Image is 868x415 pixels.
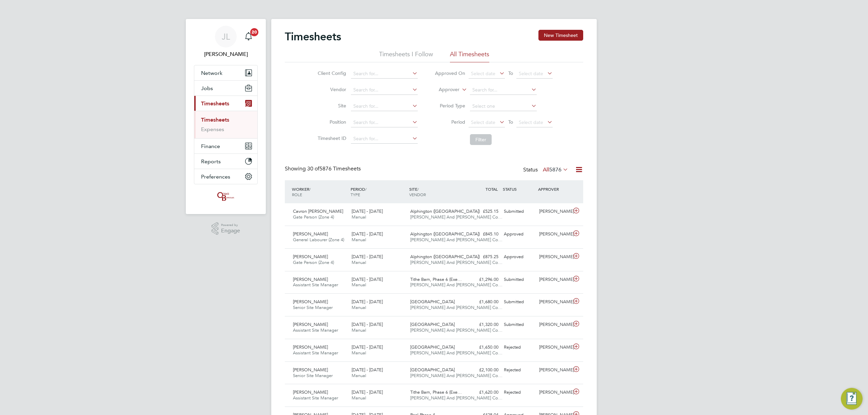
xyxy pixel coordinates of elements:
span: Tithe Barn, Phase 6 (Exe… [410,389,462,395]
span: Alphington ([GEOGRAPHIC_DATA]) [410,208,480,214]
span: [PERSON_NAME] And [PERSON_NAME] Co… [410,305,502,310]
span: Reports [201,158,221,165]
span: Manual [352,282,366,288]
label: Vendor [316,86,346,92]
span: Gate Person (Zone 4) [293,214,334,220]
label: Position [316,119,346,125]
span: [PERSON_NAME] And [PERSON_NAME] Co… [410,373,502,378]
span: ROLE [292,192,302,197]
a: Go to home page [194,191,258,202]
span: / [365,186,367,192]
div: Rejected [501,387,536,398]
span: Manual [352,305,366,310]
div: [PERSON_NAME] [536,387,572,398]
div: Timesheets [194,111,257,138]
span: Select date [471,119,495,125]
span: Assistant Site Manager [293,282,338,288]
div: £1,620.00 [466,387,501,398]
span: [DATE] - [DATE] [352,389,383,395]
span: Manual [352,395,366,401]
button: Network [194,65,257,80]
span: / [309,186,311,192]
div: STATUS [501,183,536,195]
span: Senior Site Manager [293,305,333,310]
span: [PERSON_NAME] [293,321,328,327]
div: [PERSON_NAME] [536,251,572,263]
button: Filter [470,134,492,145]
a: Powered byEngage [212,222,240,235]
div: [PERSON_NAME] [536,296,572,308]
div: [PERSON_NAME] [536,274,572,285]
div: [PERSON_NAME] [536,319,572,330]
div: £845.10 [466,229,501,240]
span: Select date [519,70,543,77]
div: Submitted [501,296,536,308]
div: Submitted [501,319,536,330]
span: 20 [250,28,258,36]
div: Submitted [501,274,536,285]
div: WORKER [290,183,349,201]
span: Alphington ([GEOGRAPHIC_DATA]) [410,254,480,260]
span: [DATE] - [DATE] [352,321,383,327]
span: Jobs [201,85,213,91]
span: Gate Person (Zone 4) [293,260,334,265]
span: [PERSON_NAME] And [PERSON_NAME] Co… [410,214,502,220]
span: Timesheets [201,100,229,107]
div: £875.25 [466,251,501,263]
span: [DATE] - [DATE] [352,367,383,373]
a: JL[PERSON_NAME] [194,26,258,58]
div: [PERSON_NAME] [536,229,572,240]
span: VENDOR [409,192,426,197]
button: Preferences [194,169,257,184]
span: Finance [201,143,220,149]
nav: Main navigation [186,19,266,214]
div: Approved [501,229,536,240]
div: Submitted [501,206,536,217]
span: [GEOGRAPHIC_DATA] [410,299,455,305]
span: Assistant Site Manager [293,327,338,333]
input: Search for... [351,118,418,127]
label: All [543,166,568,173]
span: Select date [519,119,543,125]
label: Approved On [435,70,465,76]
span: Senior Site Manager [293,373,333,378]
div: Status [523,165,570,175]
div: APPROVER [536,183,572,195]
span: General Labourer (Zone 4) [293,237,344,243]
span: [PERSON_NAME] [293,254,328,260]
span: [PERSON_NAME] [293,231,328,237]
span: [DATE] - [DATE] [352,231,383,237]
div: [PERSON_NAME] [536,342,572,353]
span: 5876 Timesheets [307,165,361,172]
input: Search for... [351,102,418,111]
div: £1,680.00 [466,296,501,308]
span: Assistant Site Manager [293,350,338,356]
button: Jobs [194,81,257,96]
span: Tithe Barn, Phase 6 (Exe… [410,276,462,282]
span: Engage [221,228,240,234]
label: Client Config [316,70,346,76]
span: Assistant Site Manager [293,395,338,401]
div: PERIOD [349,183,408,201]
span: To [506,118,515,126]
span: [PERSON_NAME] [293,344,328,350]
span: [PERSON_NAME] And [PERSON_NAME] Co… [410,237,502,243]
span: [PERSON_NAME] [293,276,328,282]
span: [PERSON_NAME] [293,389,328,395]
span: Manual [352,237,366,243]
label: Approver [429,86,459,93]
span: / [417,186,419,192]
input: Search for... [351,85,418,95]
span: [DATE] - [DATE] [352,344,383,350]
span: [PERSON_NAME] [293,299,328,305]
span: [DATE] - [DATE] [352,254,383,260]
input: Search for... [351,134,418,144]
div: Rejected [501,342,536,353]
h2: Timesheets [285,30,341,43]
div: Approved [501,251,536,263]
span: Manual [352,350,366,356]
label: Site [316,103,346,109]
span: Select date [471,70,495,77]
a: 20 [242,26,255,47]
span: [DATE] - [DATE] [352,276,383,282]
